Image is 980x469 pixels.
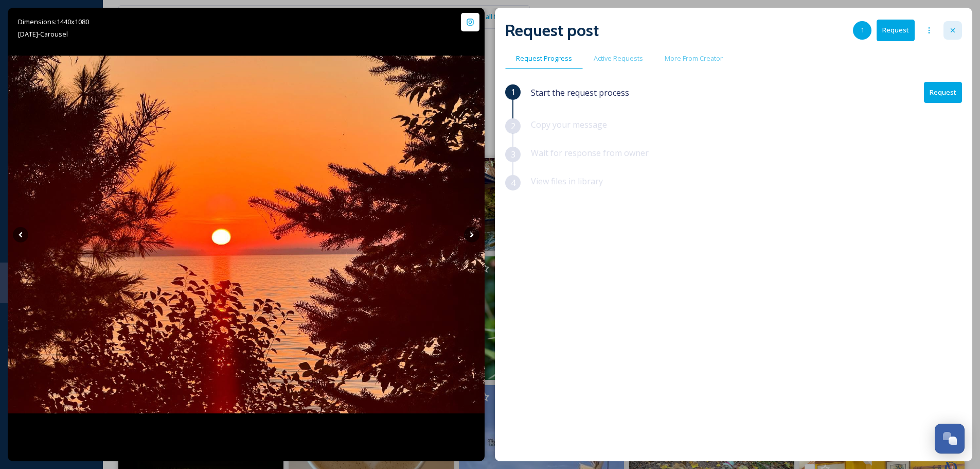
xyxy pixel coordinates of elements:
[877,20,915,41] button: Request
[516,54,572,63] span: Request Progress
[531,176,603,187] span: View files in library
[531,119,607,130] span: Copy your message
[924,82,962,103] button: Request
[511,148,515,161] span: 3
[505,18,599,43] h2: Request post
[594,54,643,63] span: Active Requests
[665,54,723,63] span: More From Creator
[511,177,515,189] span: 4
[18,29,68,39] span: [DATE] - Carousel
[8,56,485,413] img: Good Tuesday morning my friends!! Here’s my favorite 5 from this morning.🌅 Do you have a favorite...
[18,17,89,26] span: Dimensions: 1440 x 1080
[511,120,515,132] span: 2
[861,25,864,35] span: 1
[935,424,965,454] button: Open Chat
[531,147,649,159] span: Wait for response from owner
[511,86,515,98] span: 1
[531,86,629,99] span: Start the request process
